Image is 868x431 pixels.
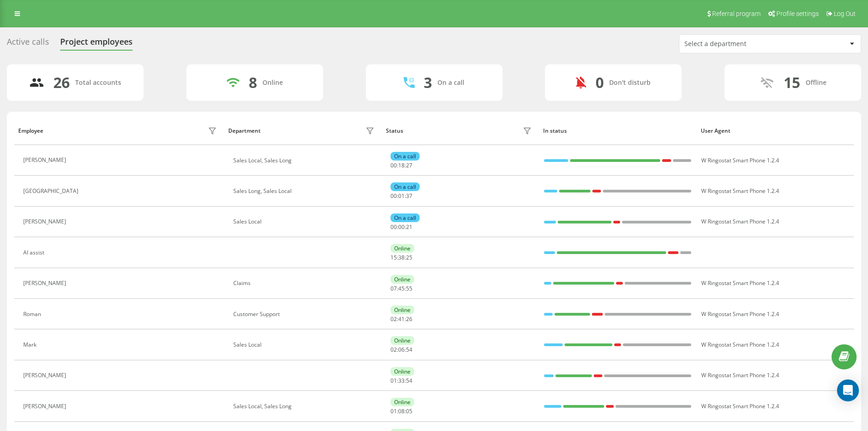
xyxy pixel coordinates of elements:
[390,161,397,169] span: 00
[390,367,414,376] div: Online
[23,342,39,348] div: Mark
[424,74,432,91] div: 3
[398,192,405,200] span: 01
[398,285,405,292] span: 45
[406,223,412,231] span: 21
[390,407,397,415] span: 01
[701,402,779,410] span: W Ringostat Smart Phone 1.2.4
[806,79,827,87] div: Offline
[390,398,414,406] div: Online
[406,161,412,169] span: 27
[23,403,68,410] div: [PERSON_NAME]
[596,74,604,91] div: 0
[406,346,412,353] span: 54
[398,223,405,231] span: 00
[390,346,397,353] span: 02
[53,74,70,91] div: 26
[390,244,414,253] div: Online
[406,285,412,292] span: 55
[386,128,403,134] div: Status
[233,218,377,225] div: Sales Local
[784,74,800,91] div: 15
[390,315,397,323] span: 02
[262,79,283,87] div: Online
[390,286,412,292] div: : :
[406,192,412,200] span: 37
[834,10,856,17] span: Log Out
[390,213,420,222] div: On a call
[398,161,405,169] span: 18
[543,128,692,134] div: In status
[390,306,414,314] div: Online
[18,128,43,134] div: Employee
[398,407,405,415] span: 08
[701,371,779,379] span: W Ringostat Smart Phone 1.2.4
[837,379,859,401] div: Open Intercom Messenger
[406,407,412,415] span: 05
[390,378,412,384] div: : :
[701,128,850,134] div: User Agent
[23,311,43,317] div: Roman
[233,311,377,317] div: Customer Support
[23,249,46,256] div: AI assist
[249,74,257,91] div: 8
[233,280,377,286] div: Claims
[390,316,412,322] div: : :
[23,188,81,194] div: [GEOGRAPHIC_DATA]
[228,128,261,134] div: Department
[23,218,68,225] div: [PERSON_NAME]
[712,10,760,17] span: Referral program
[390,285,397,292] span: 07
[406,254,412,261] span: 25
[390,193,412,199] div: : :
[398,315,405,323] span: 41
[390,223,397,231] span: 00
[233,403,377,410] div: Sales Local, Sales Long
[390,182,420,191] div: On a call
[390,162,412,169] div: : :
[437,79,464,87] div: On a call
[23,157,68,163] div: [PERSON_NAME]
[701,156,779,164] span: W Ringostat Smart Phone 1.2.4
[701,310,779,318] span: W Ringostat Smart Phone 1.2.4
[701,218,779,225] span: W Ringostat Smart Phone 1.2.4
[390,254,397,261] span: 15
[390,152,420,161] div: On a call
[390,275,414,284] div: Online
[398,254,405,261] span: 38
[398,377,405,384] span: 33
[390,377,397,384] span: 01
[390,254,412,261] div: : :
[406,377,412,384] span: 54
[390,192,397,200] span: 00
[390,336,414,345] div: Online
[701,187,779,195] span: W Ringostat Smart Phone 1.2.4
[75,79,121,87] div: Total accounts
[233,188,377,194] div: Sales Long, Sales Local
[23,280,68,286] div: [PERSON_NAME]
[233,342,377,348] div: Sales Local
[701,341,779,348] span: W Ringostat Smart Phone 1.2.4
[398,346,405,353] span: 06
[684,40,793,48] div: Select a department
[701,279,779,287] span: W Ringostat Smart Phone 1.2.4
[390,224,412,230] div: : :
[406,315,412,323] span: 26
[7,37,49,51] div: Active calls
[609,79,651,87] div: Don't disturb
[390,408,412,415] div: : :
[23,372,68,379] div: [PERSON_NAME]
[776,10,819,17] span: Profile settings
[390,347,412,353] div: : :
[60,37,133,51] div: Project employees
[233,157,377,164] div: Sales Local, Sales Long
